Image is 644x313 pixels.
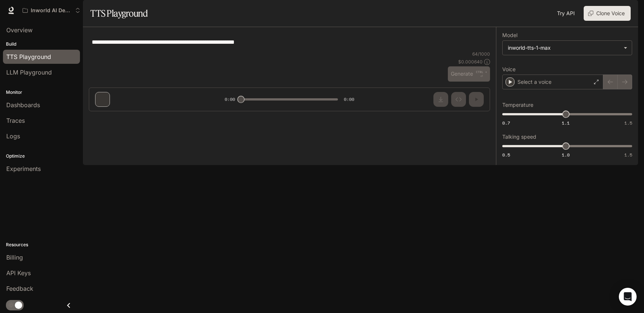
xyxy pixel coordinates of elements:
[619,288,637,306] div: Open Intercom Messenger
[502,152,510,158] span: 0.5
[502,134,536,139] p: Talking speed
[458,59,483,65] p: $ 0.000640
[554,6,578,21] a: Try API
[517,78,551,86] p: Select a voice
[624,152,632,158] span: 1.5
[584,6,631,21] button: Clone Voice
[508,44,620,52] div: inworld-tts-1-max
[31,7,72,14] p: Inworld AI Demos
[502,33,517,38] p: Model
[502,67,516,72] p: Voice
[562,120,570,126] span: 1.1
[90,6,148,21] h1: TTS Playground
[502,102,533,108] p: Temperature
[562,152,570,158] span: 1.0
[502,120,510,126] span: 0.7
[19,3,84,18] button: Open workspace menu
[624,120,632,126] span: 1.5
[503,41,632,55] div: inworld-tts-1-max
[472,51,490,57] p: 64 / 1000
